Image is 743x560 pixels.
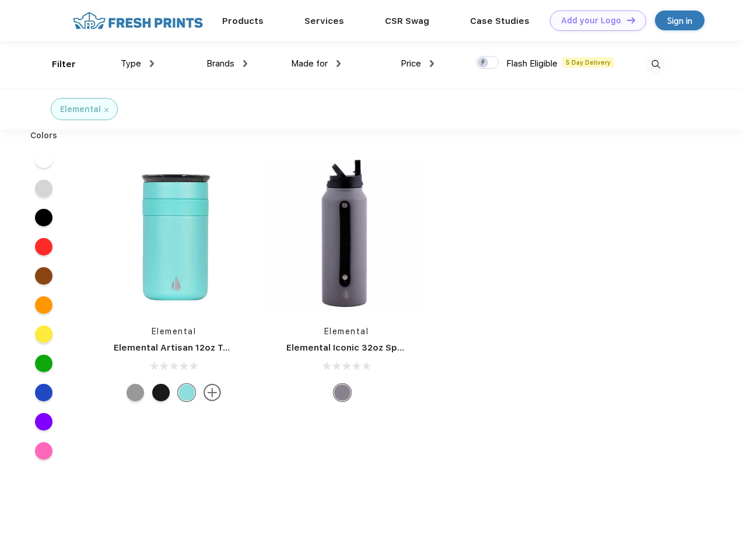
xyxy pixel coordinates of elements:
span: Flash Eligible [506,58,558,69]
div: Elemental [60,103,101,116]
img: func=resize&h=266 [269,159,424,314]
img: more.svg [204,384,221,401]
span: Type [121,58,141,69]
div: Matte Black [152,384,170,401]
img: fo%20logo%202.webp [69,10,206,31]
a: Elemental [324,327,369,336]
a: Elemental [152,327,197,336]
span: Price [401,58,421,69]
a: Elemental Artisan 12oz Tumbler [114,342,254,353]
div: Robin's Egg [178,384,195,401]
a: Elemental Iconic 32oz Sport Water Bottle [286,342,471,353]
span: Brands [206,58,234,69]
img: DT [627,17,635,23]
img: func=resize&h=266 [96,159,251,314]
img: dropdown.png [243,60,247,67]
div: Filter [52,58,76,71]
img: filter_cancel.svg [104,108,108,112]
img: desktop_search.svg [646,55,665,74]
div: Graphite [334,384,351,401]
a: Products [222,16,264,26]
div: Colors [22,129,66,142]
img: dropdown.png [150,60,154,67]
a: Sign in [655,10,705,30]
img: dropdown.png [337,60,341,67]
img: dropdown.png [430,60,434,67]
span: Made for [291,58,328,69]
a: Services [304,16,344,26]
span: 5 Day Delivery [562,57,614,68]
a: CSR Swag [385,16,429,26]
div: Add your Logo [561,16,621,26]
div: Graphite [127,384,144,401]
div: Sign in [667,14,692,27]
